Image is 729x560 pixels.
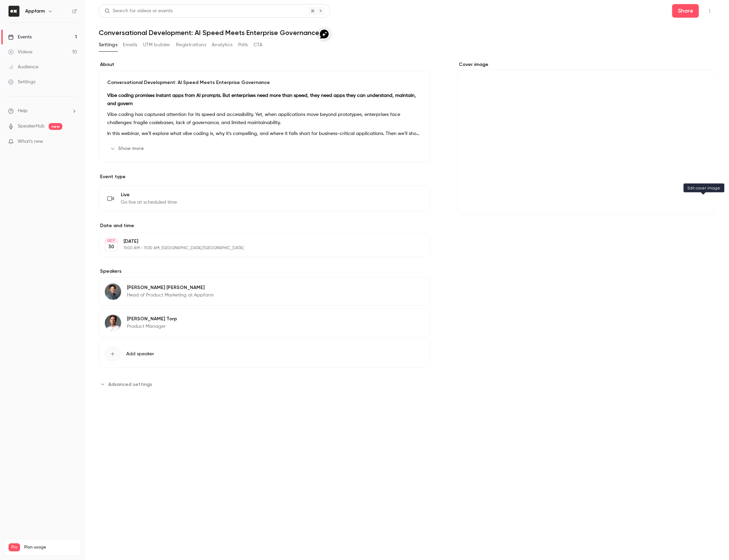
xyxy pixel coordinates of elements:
h6: Appfarm [25,8,45,15]
span: Help [18,107,28,115]
p: Vibe coding has captured attention for its speed and accessibility. Yet, when applications move b... [107,111,422,127]
button: Add speaker [99,340,430,368]
button: Share [672,4,699,18]
button: Analytics [212,39,233,50]
p: 30 [109,243,114,250]
div: Events [8,34,32,40]
label: Cover image [457,61,715,68]
strong: Vibe coding promises instant apps from AI prompts. But enterprises need more than speed, they nee... [107,93,416,106]
p: [PERSON_NAME] Torp [127,316,177,322]
div: Videos [8,49,32,55]
iframe: Noticeable Trigger [69,139,77,145]
a: SpeakerHub [18,123,45,130]
img: Appfarm [9,6,19,17]
p: Conversational Development: AI Speed Meets Enterprise Governance [107,79,422,86]
div: OCT [105,238,117,243]
button: Advanced settings [99,379,156,390]
h1: Conversational Development: AI Speed Meets Enterprise Governance [99,29,715,37]
button: CTA [254,39,263,50]
img: Hans Jørgen Torp [105,315,121,331]
button: UTM builder [143,39,171,50]
label: Speakers [99,268,430,275]
span: Advanced settings [108,381,152,388]
div: Audience [8,64,38,70]
button: Registrations [176,39,206,50]
button: Show more [107,143,148,154]
span: Add speaker [126,351,154,357]
p: In this webinar, we'll explore what vibe coding is, why it's compelling, and where it falls short... [107,130,422,138]
p: [DATE] [124,238,394,245]
span: Pro [9,543,20,551]
button: Emails [123,39,137,50]
section: Cover image [457,61,715,215]
span: new [49,123,62,130]
div: Hans Jørgen Torp[PERSON_NAME] TorpProduct Manager [99,309,430,337]
p: Head of Product Marketing at Appfarm [127,292,214,299]
p: Product Manager [127,323,177,330]
section: Advanced settings [99,379,430,390]
img: Aaron Beaton [105,284,121,300]
div: Search for videos or events [104,7,173,15]
div: Settings [8,79,35,85]
p: [PERSON_NAME] [PERSON_NAME] [127,284,214,291]
span: Plan usage [24,545,77,550]
div: Aaron Beaton[PERSON_NAME] [PERSON_NAME]Head of Product Marketing at Appfarm [99,277,430,306]
button: Settings [99,39,117,50]
span: Live [121,191,177,198]
p: Event type [99,173,430,180]
li: help-dropdown-opener [8,107,77,115]
p: 11:00 AM - 11:30 AM, [GEOGRAPHIC_DATA]/[GEOGRAPHIC_DATA] [124,245,394,251]
span: What's new [18,138,43,145]
label: About [99,61,430,68]
span: Go live at scheduled time [121,199,177,206]
button: Polls [238,39,248,50]
label: Date and time [99,222,430,229]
